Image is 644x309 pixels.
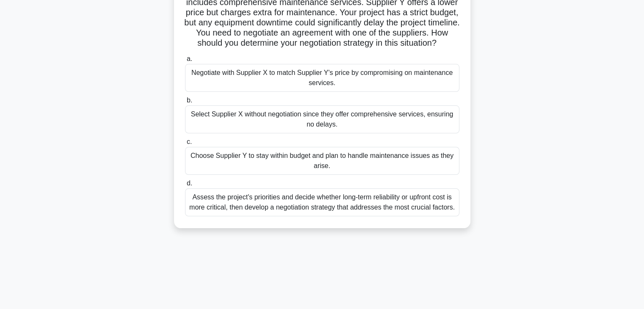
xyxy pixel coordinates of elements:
span: d. [187,179,192,187]
span: b. [187,97,192,104]
span: c. [187,138,192,145]
div: Select Supplier X without negotiation since they offer comprehensive services, ensuring no delays. [185,105,459,133]
span: a. [187,55,192,62]
div: Negotiate with Supplier X to match Supplier Y's price by compromising on maintenance services. [185,64,459,92]
div: Assess the project's priorities and decide whether long-term reliability or upfront cost is more ... [185,188,459,216]
div: Choose Supplier Y to stay within budget and plan to handle maintenance issues as they arise. [185,147,459,175]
